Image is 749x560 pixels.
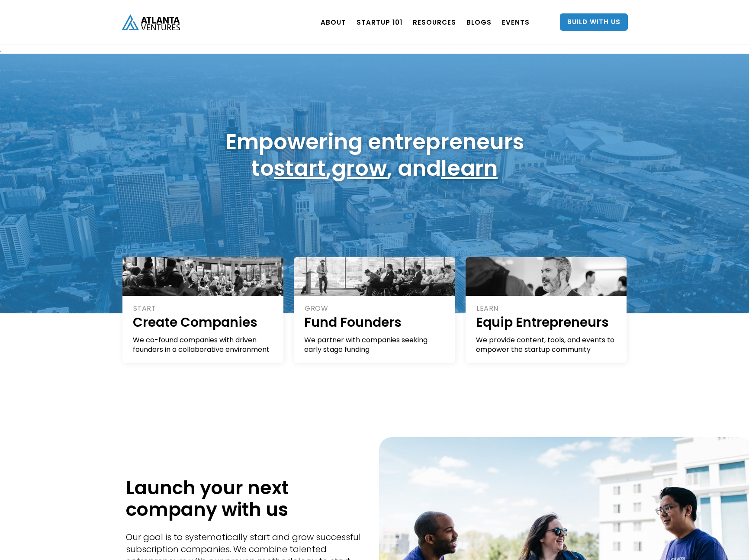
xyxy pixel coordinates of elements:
div: LEARN [476,304,617,313]
h1: Fund Founders [304,313,446,331]
h1: Create Companies [133,313,274,331]
div: GROW [305,304,446,313]
a: learn [441,153,498,183]
a: LEARNEquip EntrepreneursWe provide content, tools, and events to empower the startup communityAcc... [466,257,627,363]
h1: Launch your next company with us [126,477,366,520]
a: grow [331,153,387,183]
a: RESOURCES [413,10,456,34]
div: Access our Resources → [476,360,569,369]
a: ABOUT [321,10,346,34]
div: We partner with companies seeking early stage funding [304,335,446,354]
h1: Equip Entrepreneurs [476,313,617,331]
a: STARTCreate CompaniesWe co-found companies with driven founders in a collaborative environment [122,257,284,363]
h1: Empowering entrepreneurs to , , and [225,129,524,181]
div: We co-found companies with driven founders in a collaborative environment [133,335,274,354]
div: We provide content, tools, and events to empower the startup community [476,335,617,354]
a: BLOGS [466,10,492,34]
div: START [133,304,274,313]
a: Startup 101 [357,10,402,34]
a: start [274,153,326,183]
a: Build With Us [560,13,628,31]
a: EVENTS [502,10,530,34]
a: GROWFund FoundersWe partner with companies seeking early stage funding [294,257,455,363]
